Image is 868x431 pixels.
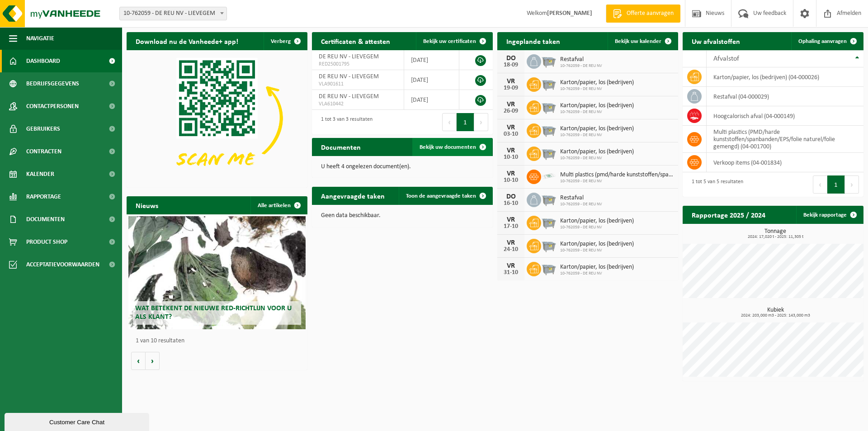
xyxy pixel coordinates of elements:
[321,213,484,219] p: Geen data beschikbaar.
[547,10,592,17] strong: [PERSON_NAME]
[541,122,557,137] img: WB-2500-GAL-GY-01
[687,175,743,194] div: 1 tot 5 van 5 resultaten
[791,32,863,50] a: Ophaling aanvragen
[687,228,863,239] h3: Tonnage
[319,61,397,68] span: RED25001795
[624,9,676,18] span: Offerte aanvragen
[541,99,557,114] img: WB-2500-GAL-GY-01
[560,63,602,69] span: 10-762059 - DE REU NV
[502,216,520,223] div: VR
[541,145,557,161] img: WB-2500-GAL-GY-01
[827,175,845,194] button: 1
[502,147,520,154] div: VR
[264,32,307,50] button: Verberg
[560,148,634,156] span: Karton/papier, los (bedrijven)
[319,81,397,88] span: VLA901611
[502,223,520,230] div: 17-10
[707,87,863,106] td: restafval (04-000029)
[687,307,863,318] h3: Kubiek
[26,253,99,276] span: Acceptatievoorwaarden
[406,193,476,199] span: Toon de aangevraagde taken
[502,131,520,137] div: 03-10
[271,38,291,44] span: Verberg
[707,106,863,126] td: hoogcalorisch afval (04-000149)
[127,50,307,186] img: Download de VHEPlus App
[541,76,557,91] img: WB-2500-GAL-GY-01
[541,53,557,68] img: WB-2500-GAL-GY-01
[541,237,557,253] img: WB-2500-GAL-GY-01
[608,32,677,50] a: Bekijk uw kalender
[502,270,520,276] div: 31-10
[312,187,394,204] h2: Aangevraagde taken
[798,38,847,44] span: Ophaling aanvragen
[560,225,634,230] span: 10-762059 - DE REU NV
[683,32,749,50] h2: Uw afvalstoffen
[502,124,520,131] div: VR
[707,126,863,153] td: multi plastics (PMD/harde kunststoffen/spanbanden/EPS/folie naturel/folie gemengd) (04-001700)
[319,93,379,100] span: DE REU NV - LIEVEGEM
[312,32,399,50] h2: Certificaten & attesten
[502,62,520,68] div: 18-09
[502,85,520,91] div: 19-09
[502,193,520,200] div: DO
[687,313,863,318] span: 2024: 203,000 m3 - 2025: 143,000 m3
[26,185,61,208] span: Rapportage
[796,206,863,224] a: Bekijk rapportage
[560,271,634,276] span: 10-762059 - DE REU NV
[26,140,61,163] span: Contracten
[321,164,484,170] p: U heeft 4 ongelezen document(en).
[26,72,79,95] span: Bedrijfsgegevens
[404,90,459,110] td: [DATE]
[26,118,60,140] span: Gebruikers
[560,156,634,161] span: 10-762059 - DE REU NV
[319,53,379,60] span: DE REU NV - LIEVEGEM
[502,262,520,270] div: VR
[560,241,634,248] span: Karton/papier, los (bedrijven)
[560,264,634,271] span: Karton/papier, los (bedrijven)
[813,175,827,194] button: Previous
[560,179,674,184] span: 10-762059 - DE REU NV
[131,352,146,370] button: Vorige
[26,50,60,72] span: Dashboard
[128,216,306,329] a: Wat betekent de nieuwe RED-richtlijn voor u als klant?
[502,239,520,246] div: VR
[502,154,520,161] div: 10-10
[5,411,151,431] iframe: chat widget
[316,112,373,132] div: 1 tot 3 van 3 resultaten
[146,352,160,370] button: Volgende
[707,153,863,172] td: verkoop items (04-001834)
[560,102,634,109] span: Karton/papier, los (bedrijven)
[502,170,520,177] div: VR
[404,50,459,70] td: [DATE]
[423,38,476,44] span: Bekijk uw certificaten
[119,7,227,20] span: 10-762059 - DE REU NV - LIEVEGEM
[560,125,634,133] span: Karton/papier, los (bedrijven)
[560,171,674,179] span: Multi plastics (pmd/harde kunststoffen/spanbanden/eps/folie naturel/folie gemeng...
[127,32,247,50] h2: Download nu de Vanheede+ app!
[26,208,65,231] span: Documenten
[442,113,457,131] button: Previous
[707,67,863,87] td: karton/papier, los (bedrijven) (04-000026)
[319,100,397,108] span: VLA610442
[404,70,459,90] td: [DATE]
[541,168,557,184] img: LP-SK-00500-LPE-16
[687,235,863,239] span: 2024: 17,020 t - 2025: 11,305 t
[713,55,739,62] span: Afvalstof
[420,144,476,150] span: Bekijk uw documenten
[845,175,859,194] button: Next
[560,86,634,92] span: 10-762059 - DE REU NV
[541,214,557,230] img: WB-2500-GAL-GY-01
[457,113,474,131] button: 1
[412,138,492,156] a: Bekijk uw documenten
[560,79,634,86] span: Karton/papier, los (bedrijven)
[26,27,54,50] span: Navigatie
[136,338,303,344] p: 1 van 10 resultaten
[502,200,520,207] div: 16-10
[127,196,167,214] h2: Nieuws
[502,78,520,85] div: VR
[683,206,774,223] h2: Rapportage 2025 / 2024
[606,5,680,23] a: Offerte aanvragen
[502,246,520,253] div: 24-10
[399,187,492,205] a: Toon de aangevraagde taken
